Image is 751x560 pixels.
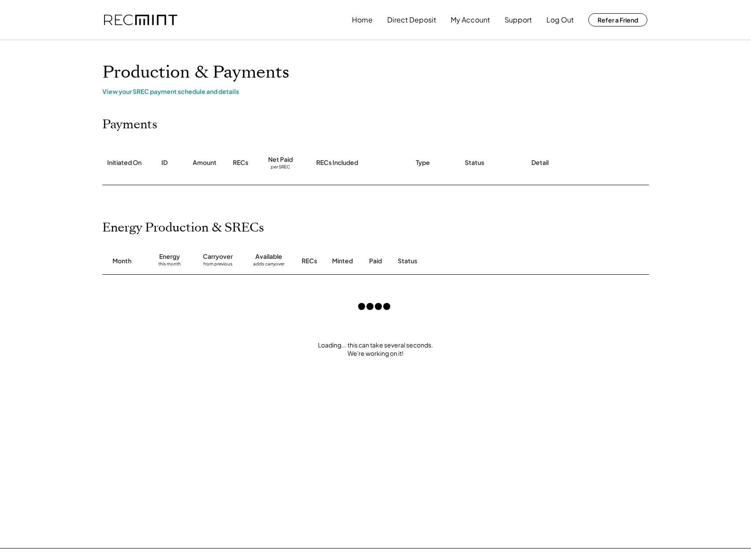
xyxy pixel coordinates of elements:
[387,11,436,29] button: Direct Deposit
[102,62,649,83] h1: Production & Payments
[268,155,293,164] div: Net Paid
[255,252,282,261] div: Available
[316,158,358,167] div: RECs Included
[102,220,264,235] h2: Energy Production & SRECs
[531,158,549,167] div: Detail
[588,13,647,26] button: Refer a Friend
[253,261,284,270] div: adds carryover
[451,11,490,29] button: My Account
[546,11,574,29] button: Log Out
[159,252,180,261] div: Energy
[112,257,131,265] div: Month
[398,257,548,265] div: Status
[271,164,290,171] div: per SREC
[369,257,382,265] div: Paid
[107,158,142,167] div: Initiated On
[158,261,181,270] div: this month
[465,158,484,167] div: Status
[102,87,649,95] div: View your SREC payment schedule and details
[302,257,317,265] div: RECs
[203,261,232,270] div: from previous
[416,158,430,167] div: Type
[93,341,658,358] div: Loading... this can take several seconds. We're working on it!
[504,11,532,29] button: Support
[102,117,157,132] h2: Payments
[352,11,373,29] button: Home
[104,15,177,26] img: recmint-logotype%403x.png
[161,158,168,167] div: ID
[193,158,217,167] div: Amount
[203,252,233,261] div: Carryover
[332,257,353,265] div: Minted
[233,158,248,167] div: RECs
